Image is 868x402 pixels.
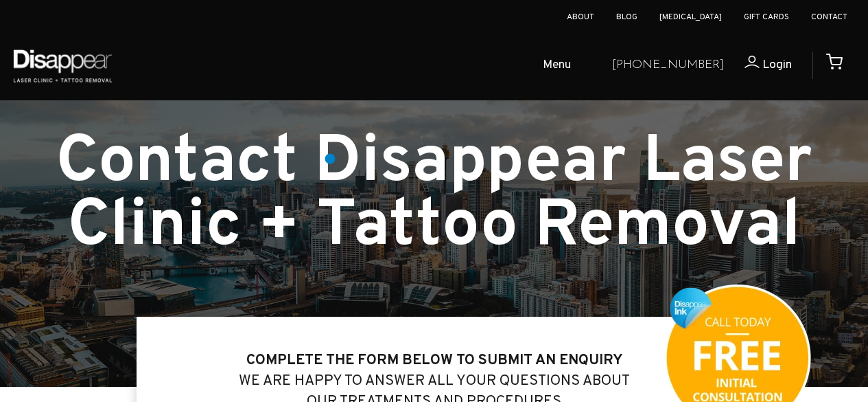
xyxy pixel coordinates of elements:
a: Gift Cards [744,12,789,23]
a: [MEDICAL_DATA] [659,12,722,23]
a: Blog [616,12,637,23]
a: Menu [495,44,601,88]
span: Login [762,57,792,73]
strong: Complete the form below to submit an enquiry [246,351,622,370]
a: About [567,12,594,23]
a: [PHONE_NUMBER] [612,56,724,76]
img: Disappear - Laser Clinic and Tattoo Removal Services in Sydney, Australia [10,41,115,90]
a: Login [724,56,792,76]
ul: Open Mobile Menu [125,44,601,88]
a: Contact [811,12,847,23]
span: Menu [543,56,571,76]
h1: Contact Disappear Laser Clinic + Tattoo Removal [11,132,857,260]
